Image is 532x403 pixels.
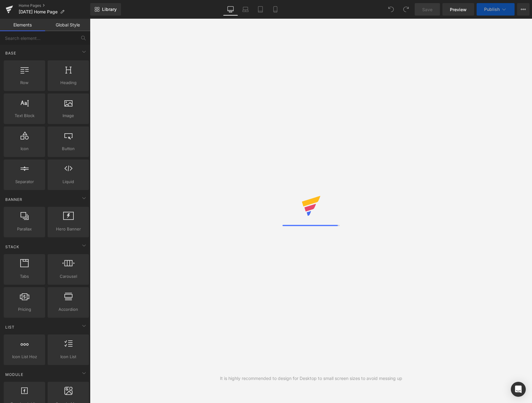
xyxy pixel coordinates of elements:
span: Icon List Hoz [6,353,43,360]
span: [DATE] Home Page [19,9,58,14]
a: Preview [442,3,474,16]
a: Laptop [238,3,253,16]
span: Module [5,372,24,377]
span: Accordion [49,306,87,313]
span: Save [422,6,432,13]
span: Carousel [49,273,87,280]
a: Home Pages [19,3,90,8]
span: Heading [49,79,87,86]
span: Separator [6,178,43,185]
button: More [517,3,530,16]
a: Desktop [223,3,238,16]
button: Publish [477,3,515,16]
span: Button [49,145,87,152]
div: It is highly recommended to design for Desktop to small screen sizes to avoid messing up [220,375,402,382]
div: Open Intercom Messenger [511,382,526,397]
span: Pricing [6,306,43,313]
button: Undo [385,3,397,16]
span: List [5,324,15,330]
span: Icon List [49,353,87,360]
a: New Library [90,3,121,16]
span: Text Block [6,112,43,119]
span: Base [5,50,17,56]
button: Redo [400,3,412,16]
a: Global Style [45,19,90,31]
span: Icon [6,145,43,152]
a: Mobile [268,3,283,16]
a: Tablet [253,3,268,16]
span: Row [6,79,43,86]
span: Preview [450,6,467,13]
span: Library [102,7,117,12]
span: Tabs [6,273,43,280]
span: Parallax [6,226,43,232]
span: Banner [5,197,23,202]
span: Hero Banner [49,226,87,232]
span: Image [49,112,87,119]
span: Stack [5,244,20,250]
span: Liquid [49,178,87,185]
span: Publish [484,7,500,12]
